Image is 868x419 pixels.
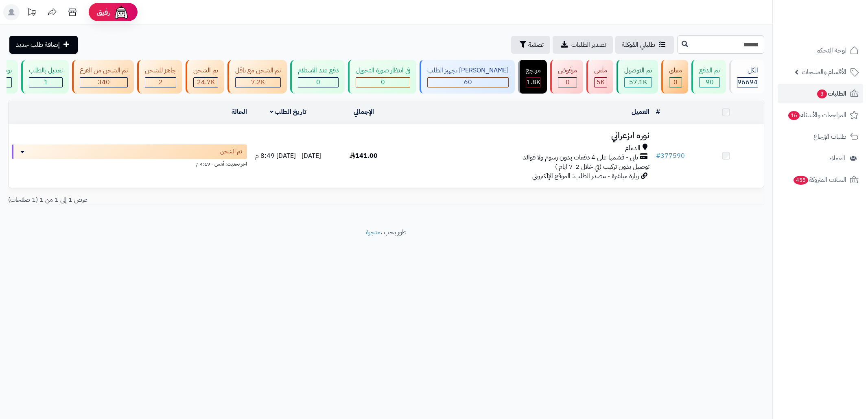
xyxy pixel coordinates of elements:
span: العملاء [829,153,845,164]
a: تم الشحن من الفرع 340 [70,60,136,94]
a: دفع عند الاستلام 0 [289,60,346,94]
a: متجرة [366,227,380,237]
div: 57061 [625,78,652,87]
a: السلات المتروكة455 [778,170,863,190]
a: طلباتي المُوكلة [615,36,674,54]
div: 340 [80,78,127,87]
div: 1 [29,78,62,87]
div: دفع عند الاستلام [298,66,339,75]
span: 57.1K [629,77,647,87]
a: لوحة التحكم [778,41,863,60]
div: تم الشحن مع ناقل [235,66,281,75]
span: [DATE] - [DATE] 8:49 م [255,151,321,161]
a: الإجمالي [354,107,374,117]
a: تم الدفع 90 [690,60,728,94]
a: مرتجع 1.8K [516,60,549,94]
div: 2 [145,78,176,87]
div: 1847 [526,78,540,87]
a: [PERSON_NAME] تجهيز الطلب 60 [418,60,516,94]
div: مرتجع [526,66,541,75]
span: 5K [597,77,605,87]
a: العميل [632,107,649,117]
a: جاهز للشحن 2 [136,60,184,94]
span: 0 [316,77,320,87]
div: عرض 1 إلى 1 من 1 (1 صفحات) [2,195,386,205]
div: معلق [669,66,682,75]
button: تصفية [511,36,550,54]
span: السلات المتروكة [793,174,846,185]
a: تصدير الطلبات [553,36,613,54]
span: توصيل بدون تركيب (في خلال 2-7 ايام ) [555,162,649,172]
span: # [656,151,660,161]
a: # [656,107,660,117]
span: 141.00 [350,151,378,161]
span: 2 [159,77,163,87]
a: المراجعات والأسئلة16 [778,105,863,125]
span: 0 [381,77,385,87]
a: إضافة طلب جديد [9,36,78,54]
div: 7222 [236,78,280,87]
div: 24679 [194,78,218,87]
a: الكل96694 [728,60,766,94]
div: تعديل بالطلب [29,66,63,75]
span: زيارة مباشرة - مصدر الطلب: الموقع الإلكتروني [532,171,639,181]
span: 90 [706,77,714,87]
span: 455 [794,176,808,185]
span: لوحة التحكم [816,45,846,56]
span: الدمام [625,144,641,153]
span: رفيق [97,7,110,17]
span: تصدير الطلبات [571,40,606,50]
div: مرفوض [558,66,577,75]
a: تعديل بالطلب 1 [20,60,70,94]
a: مرفوض 0 [549,60,585,94]
span: طلباتي المُوكلة [622,40,655,50]
span: تم الشحن [220,148,242,156]
a: معلق 0 [660,60,690,94]
a: ملغي 5K [585,60,615,94]
span: 340 [98,77,110,87]
a: طلبات الإرجاع [778,127,863,146]
div: تم الدفع [699,66,720,75]
div: في انتظار صورة التحويل [356,66,410,75]
span: 16 [788,111,800,120]
a: #377590 [656,151,685,161]
a: الطلبات3 [778,84,863,103]
div: الكل [737,66,758,75]
div: تم الشحن [193,66,218,75]
span: 0 [566,77,570,87]
a: الحالة [232,107,247,117]
div: تم التوصيل [624,66,652,75]
span: تابي - قسّمها على 4 دفعات بدون رسوم ولا فوائد [523,153,638,162]
div: [PERSON_NAME] تجهيز الطلب [427,66,509,75]
div: 4998 [595,78,607,87]
span: 3 [817,89,827,98]
div: ملغي [594,66,607,75]
span: الأقسام والمنتجات [802,66,846,78]
span: طلبات الإرجاع [813,131,846,142]
div: 60 [428,78,508,87]
img: ai-face.png [113,4,129,20]
h3: نوره اىزعراني [404,131,649,140]
div: 90 [700,78,719,87]
span: 1.8K [527,77,540,87]
div: تم الشحن من الفرع [80,66,128,75]
span: 1 [44,77,48,87]
div: جاهز للشحن [145,66,176,75]
a: تم التوصيل 57.1K [615,60,660,94]
div: 0 [669,78,682,87]
span: المراجعات والأسئلة [787,109,846,121]
div: 0 [558,78,577,87]
a: في انتظار صورة التحويل 0 [346,60,418,94]
span: تصفية [528,40,544,50]
div: 0 [298,78,338,87]
a: العملاء [778,148,863,168]
span: 60 [464,77,472,87]
span: 96694 [737,77,758,87]
a: تاريخ الطلب [270,107,307,117]
a: تم الشحن مع ناقل 7.2K [226,60,289,94]
span: 24.7K [197,77,215,87]
span: إضافة طلب جديد [16,40,60,50]
div: 0 [356,78,410,87]
span: الطلبات [816,88,846,99]
a: تحديثات المنصة [22,4,42,22]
